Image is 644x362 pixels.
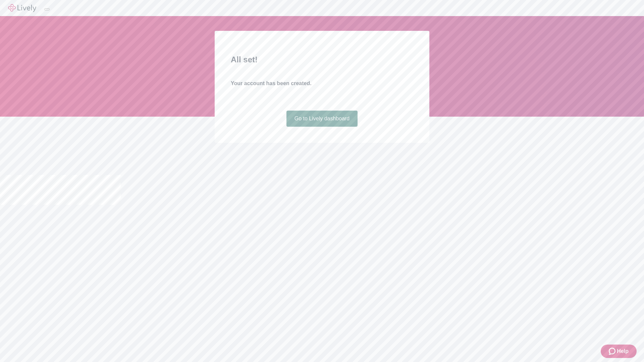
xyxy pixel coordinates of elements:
[231,79,413,87] h4: Your account has been created.
[8,4,36,12] img: Lively
[44,8,50,10] button: Log out
[601,345,637,358] button: Zendesk support iconHelp
[286,111,358,127] a: Go to Lively dashboard
[231,54,413,66] h2: All set!
[617,347,629,355] span: Help
[609,347,617,355] svg: Zendesk support icon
